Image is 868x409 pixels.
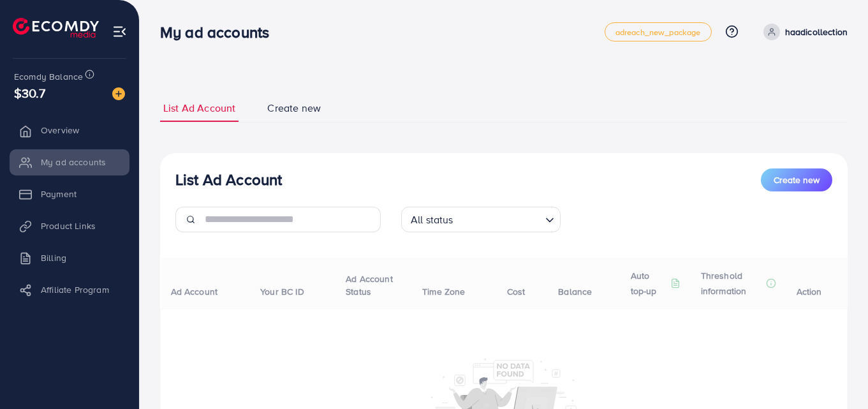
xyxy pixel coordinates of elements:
[13,18,99,38] img: logo
[14,84,45,102] span: $30.7
[112,87,125,100] img: image
[605,22,712,41] a: adreach_new_package
[761,168,832,191] button: Create new
[758,24,848,40] a: haadicollection
[163,101,235,115] span: List Ad Account
[112,24,127,39] img: menu
[785,24,848,40] p: haadicollection
[14,70,83,83] span: Ecomdy Balance
[615,28,701,36] span: adreach_new_package
[175,170,282,189] h3: List Ad Account
[774,174,820,186] span: Create new
[267,101,321,115] span: Create new
[408,211,456,229] span: All status
[401,207,561,232] div: Search for option
[457,208,540,229] input: Search for option
[160,23,279,41] h3: My ad accounts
